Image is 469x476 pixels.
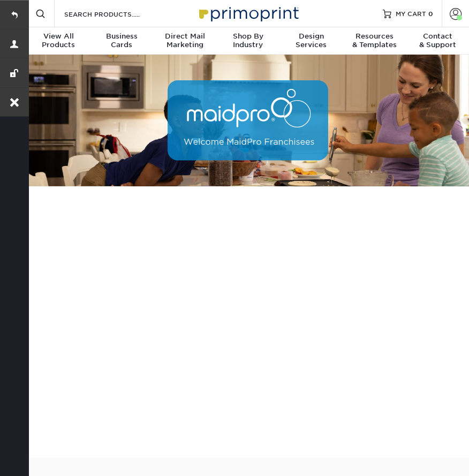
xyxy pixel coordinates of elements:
[90,32,153,49] div: Cards
[27,27,90,56] a: View AllProducts
[27,32,90,41] span: View All
[216,27,279,56] a: Shop ByIndustry
[406,32,469,41] span: Contact
[90,27,153,56] a: BusinessCards
[194,2,301,25] img: Primoprint
[27,32,90,49] div: Products
[428,10,433,17] span: 0
[279,27,343,56] a: DesignServices
[63,7,168,20] input: SEARCH PRODUCTS.....
[216,32,279,49] div: Industry
[396,9,426,18] span: MY CART
[153,32,216,49] div: Marketing
[343,32,406,49] div: & Templates
[406,27,469,56] a: Contact& Support
[406,32,469,49] div: & Support
[153,27,216,56] a: Direct MailMarketing
[90,32,153,41] span: Business
[168,80,328,161] img: MaidPro
[153,32,216,41] span: Direct Mail
[279,32,343,49] div: Services
[343,32,406,41] span: Resources
[343,27,406,56] a: Resources& Templates
[216,32,279,41] span: Shop By
[279,32,343,41] span: Design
